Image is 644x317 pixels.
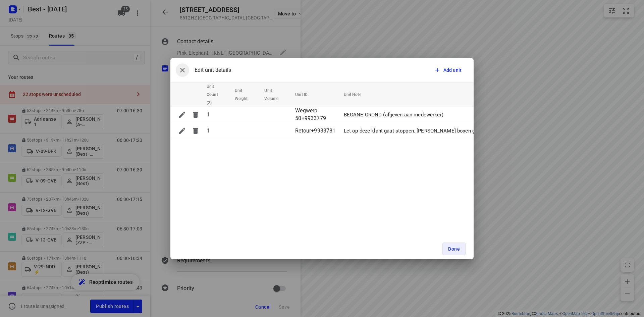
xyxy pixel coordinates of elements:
[448,246,460,252] span: Done
[204,107,232,123] td: 1
[292,107,341,123] td: Wegwerp 50+9933779
[442,243,466,255] button: Done
[292,123,341,139] td: Retour+9933781
[344,91,370,99] span: Unit Note
[344,111,501,119] p: BEGANE GROND (afgeven aan medewerker)
[344,127,501,135] p: Let op deze klant gaat stoppen. Lege boxen graag retour.
[204,123,232,139] td: 1
[176,63,231,77] div: Edit unit details
[295,91,316,99] span: Unit ID
[207,83,227,107] span: Unit Count (2)
[175,108,189,121] button: Edit
[264,87,287,103] span: Unit Volume
[235,87,257,103] span: Unit Weight
[189,124,202,138] button: Delete
[175,124,189,138] button: Edit
[189,108,202,121] button: Delete
[443,67,462,73] span: Add unit
[431,64,466,76] button: Add unit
